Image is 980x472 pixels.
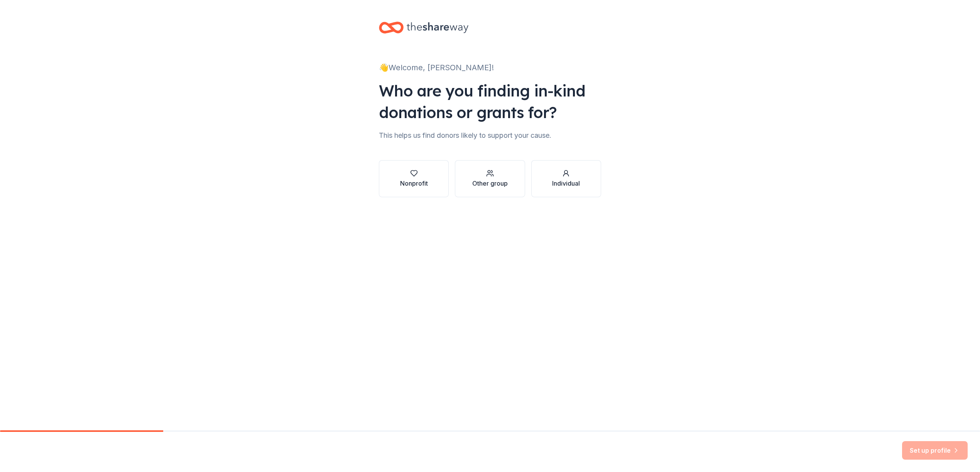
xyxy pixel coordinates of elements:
[455,160,525,197] button: Other group
[531,160,601,197] button: Individual
[379,61,601,74] div: 👋 Welcome, [PERSON_NAME]!
[472,179,508,188] div: Other group
[379,80,601,123] div: Who are you finding in-kind donations or grants for?
[552,179,580,188] div: Individual
[400,179,428,188] div: Nonprofit
[379,160,449,197] button: Nonprofit
[379,129,601,142] div: This helps us find donors likely to support your cause.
